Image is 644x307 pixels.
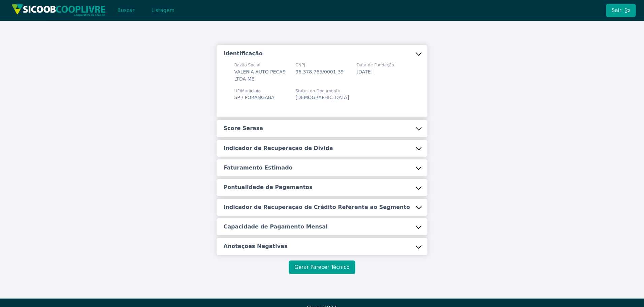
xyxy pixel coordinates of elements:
span: CNPJ [295,62,344,68]
button: Listagem [146,4,180,17]
button: Capacidade de Pagamento Mensal [217,218,427,235]
h5: Indicador de Recuperação de Dívida [223,145,333,152]
span: [DATE] [357,69,373,74]
span: Status do Documento [295,88,349,94]
button: Indicador de Recuperação de Crédito Referente ao Segmento [217,199,427,216]
h5: Pontualidade de Pagamentos [223,184,312,191]
h5: Faturamento Estimado [223,164,292,172]
span: UF/Município [234,88,274,94]
h5: Anotações Negativas [223,243,287,250]
h5: Indicador de Recuperação de Crédito Referente ao Segmento [223,204,410,211]
button: Indicador de Recuperação de Dívida [217,140,427,157]
h5: Score Serasa [223,125,263,132]
button: Sair [606,4,636,17]
span: Razão Social [234,62,287,68]
span: [DEMOGRAPHIC_DATA] [295,95,349,100]
button: Pontualidade de Pagamentos [217,179,427,196]
h5: Capacidade de Pagamento Mensal [223,223,327,231]
h5: Identificação [223,50,262,57]
button: Score Serasa [217,120,427,137]
button: Gerar Parecer Técnico [289,260,355,274]
button: Anotações Negativas [217,238,427,255]
span: 96.378.765/0001-39 [295,69,344,74]
span: Data de Fundação [357,62,394,68]
img: img/sicoob_cooplivre.png [11,4,106,17]
span: VALERIA AUTO PECAS LTDA ME [234,69,285,82]
button: Identificação [217,45,427,62]
span: SP / PORANGABA [234,95,274,100]
button: Faturamento Estimado [217,159,427,176]
button: Buscar [111,4,140,17]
